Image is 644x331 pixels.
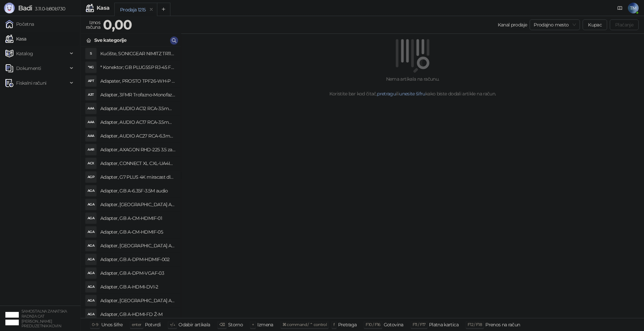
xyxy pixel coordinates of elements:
h4: Adapter, AUDIO AC27 RCA-6.3mm stereo [100,131,175,141]
div: Potvrdi [145,320,161,329]
div: AGA [86,227,96,237]
div: AGA [86,213,96,224]
div: AGA [86,295,96,306]
span: ⌫ [219,322,225,327]
h4: Adapater, PROSTO TPF26-WH-P razdelnik [100,76,175,86]
button: Add tab [157,3,170,16]
strong: 0,00 [103,16,132,33]
div: AAA [86,117,96,128]
div: AGA [86,185,96,196]
span: enter [132,322,142,327]
a: Kasa [5,32,26,46]
span: F12 / F18 [468,322,482,327]
div: Nema artikala na računu. Koristite bar kod čitač, ili kako biste dodali artikle na račun. [189,75,636,97]
div: AGA [86,268,96,278]
h4: Adapter, GB A-HDMI-DVI-2 [100,281,175,292]
span: Badi [18,4,32,12]
small: SAMOSTALNA ZANATSKA RADNJA CAT [PERSON_NAME] PREDUZETNIK KOVIN [21,309,67,328]
h4: Adapter, CONNECT XL CXL-UA4IN1 putni univerzalni [100,158,175,169]
h4: Adapter, GB A-DPM-VGAF-03 [100,268,175,278]
div: AGA [86,240,96,251]
span: 3.11.0-b80b730 [32,6,65,12]
div: Iznos računa [85,18,102,31]
div: Prodaja 1215 [120,6,146,13]
h4: Adapter, [GEOGRAPHIC_DATA] A-CMU3-LAN-05 hub [100,240,175,251]
span: ↑/↓ [170,322,175,327]
button: Plaćanje [610,19,639,30]
div: Storno [228,320,243,329]
span: + [252,322,254,327]
h4: Adapter, GB A-CM-HDMIF-01 [100,213,175,224]
span: 0-9 [92,322,98,327]
div: Sve kategorije [94,36,126,44]
h4: Kućište, SONICGEAR NIMITZ TR1100 belo BEZ napajanja [100,48,175,59]
span: Katalog [16,47,33,60]
span: ⌘ command / ⌃ control [282,322,327,327]
button: remove [147,7,156,12]
div: ACX [86,158,96,169]
a: Dokumentacija [614,3,625,13]
h4: Adapter, AUDIO AC17 RCA-3.5mm stereo [100,117,175,128]
div: AGA [86,199,96,210]
div: AGA [86,254,96,265]
div: APT [86,76,96,86]
div: AGP [86,172,96,182]
div: AGA [86,281,96,292]
h4: Adapter, [GEOGRAPHIC_DATA] A-HDMI-FC Ž-M [100,295,175,306]
div: AAA [86,131,96,141]
div: Unos šifre [101,320,123,329]
div: AAR [86,144,96,155]
div: grid [81,47,181,318]
h4: Adapter, [GEOGRAPHIC_DATA] A-AC-UKEU-001 UK na EU 7.5A [100,199,175,210]
img: Logo [4,3,15,13]
span: Prodajno mesto [534,20,576,30]
div: Kasa [97,5,109,11]
div: Gotovina [384,320,404,329]
a: unesite šifru [399,91,425,97]
div: S [86,48,96,59]
div: Kanal prodaje [498,21,527,28]
div: AAA [86,103,96,114]
span: F10 / F16 [366,322,380,327]
img: 64x64-companyLogo-ae27db6e-dfce-48a1-b68e-83471bd1bffd.png [5,312,19,325]
h4: Adapter, GB A-CM-HDMIF-05 [100,227,175,237]
button: Kupac [583,19,607,30]
a: pretragu [377,91,396,97]
span: f [333,322,334,327]
span: Dokumenti [16,62,41,75]
div: Platna kartica [429,320,459,329]
div: Odabir artikala [178,320,210,329]
h4: Adapter, GB A-DPM-HDMIF-002 [100,254,175,265]
h4: Adapter, AXAGON RHD-225 3.5 za 2x2.5 [100,144,175,155]
span: Fiskalni računi [16,76,46,90]
div: Prenos na račun [485,320,520,329]
h4: Adapter, AUDIO AC12 RCA-3.5mm mono [100,103,175,114]
h4: Adapter, GB A-6.35F-3.5M audio [100,185,175,196]
div: A3T [86,89,96,100]
span: F11 / F17 [413,322,426,327]
h4: Adapter, 3FMR Trofazno-Monofazni [100,89,175,100]
h4: Adapter, G7 PLUS 4K miracast dlna airplay za TV [100,172,175,182]
div: Izmena [257,320,273,329]
h4: Adapter, GB A-HDMI-FD Ž-M [100,309,175,320]
h4: * Konektor; GB PLUG5SP RJ-45 FTP Kat.5 [100,62,175,73]
div: AGA [86,309,96,320]
div: Pretraga [338,320,357,329]
span: TM [628,3,639,13]
a: Početna [5,17,34,31]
